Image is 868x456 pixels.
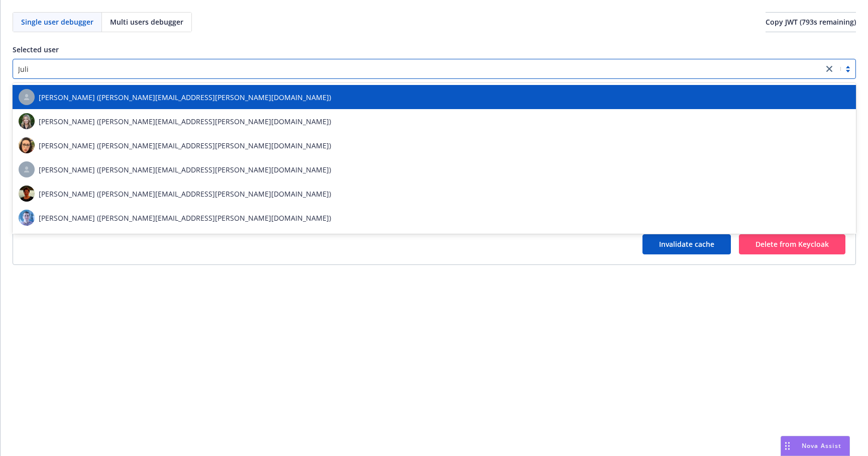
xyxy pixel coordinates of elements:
[19,186,35,202] img: photo
[39,140,331,151] span: [PERSON_NAME] ([PERSON_NAME][EMAIL_ADDRESS][PERSON_NAME][DOMAIN_NAME])
[781,436,850,456] button: Nova Assist
[21,17,93,27] span: Single user debugger
[39,189,331,199] span: [PERSON_NAME] ([PERSON_NAME][EMAIL_ADDRESS][PERSON_NAME][DOMAIN_NAME])
[39,116,331,127] span: [PERSON_NAME] ([PERSON_NAME][EMAIL_ADDRESS][PERSON_NAME][DOMAIN_NAME])
[13,45,59,54] span: Selected user
[659,239,714,249] span: Invalidate cache
[755,239,829,249] span: Delete from Keycloak
[802,441,841,450] span: Nova Assist
[39,92,331,103] span: [PERSON_NAME] ([PERSON_NAME][EMAIL_ADDRESS][PERSON_NAME][DOMAIN_NAME])
[39,164,331,175] span: [PERSON_NAME] ([PERSON_NAME][EMAIL_ADDRESS][PERSON_NAME][DOMAIN_NAME])
[19,113,35,129] img: photo
[766,12,856,32] button: Copy JWT (793s remaining)
[19,210,35,226] img: photo
[823,63,835,75] a: close
[642,234,731,254] button: Invalidate cache
[39,213,331,223] span: [PERSON_NAME] ([PERSON_NAME][EMAIL_ADDRESS][PERSON_NAME][DOMAIN_NAME])
[739,234,845,254] button: Delete from Keycloak
[781,436,794,455] div: Drag to move
[110,17,183,27] span: Multi users debugger
[766,17,856,27] span: Copy JWT ( 793 s remaining)
[19,137,35,153] img: photo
